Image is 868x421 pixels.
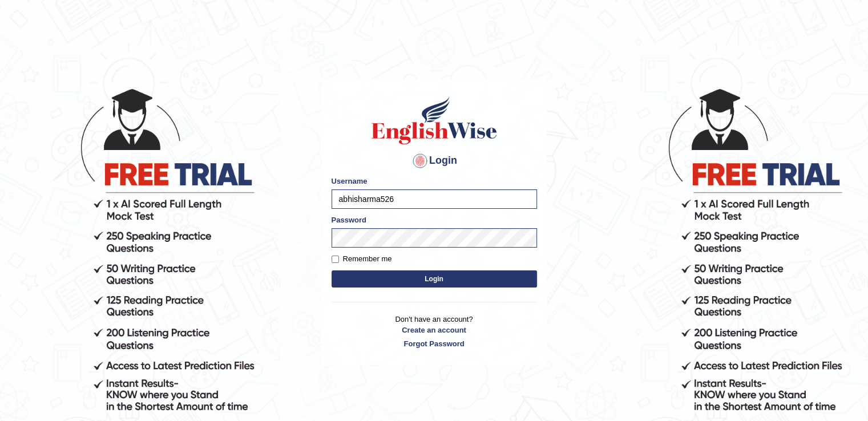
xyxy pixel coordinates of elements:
[332,270,537,288] button: Login
[332,176,368,187] label: Username
[332,314,537,349] p: Don't have an account?
[369,95,499,146] img: Logo of English Wise sign in for intelligent practice with AI
[332,338,537,349] a: Forgot Password
[332,325,537,335] a: Create an account
[332,253,392,265] label: Remember me
[332,256,339,263] input: Remember me
[332,214,366,225] label: Password
[332,152,537,170] h4: Login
